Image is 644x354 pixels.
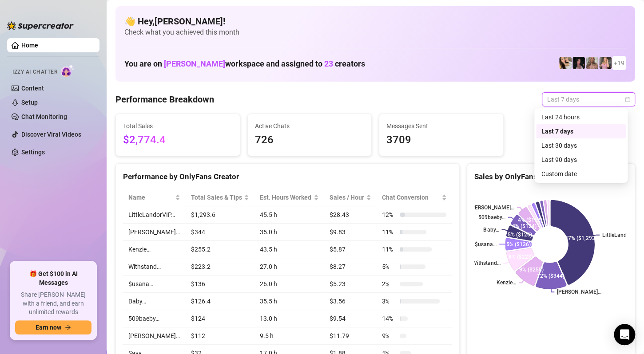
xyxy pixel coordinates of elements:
span: 14 % [382,314,396,323]
div: Performance by OnlyFans Creator [123,171,452,183]
h4: 👋 Hey, [PERSON_NAME] ! [124,15,626,28]
td: $8.27 [324,258,377,275]
span: $2,774.4 [123,132,233,149]
td: [PERSON_NAME]… [123,224,186,241]
a: Home [21,42,38,49]
td: $136 [186,275,255,293]
span: 23 [324,59,333,68]
h1: You are on workspace and assigned to creators [124,59,365,69]
a: Setup [21,99,38,106]
a: Chat Monitoring [21,113,67,120]
td: $344 [186,224,255,241]
span: Total Sales [123,121,233,131]
th: Sales / Hour [324,189,377,206]
td: $1,293.6 [186,206,255,224]
td: 13.0 h [254,310,324,327]
img: Avry (@avryjennerfree) [559,57,572,69]
text: $usana… [475,241,497,248]
span: [PERSON_NAME] [164,59,225,68]
text: LittleLand... [602,232,630,238]
span: 12 % [382,210,396,220]
img: logo-BBDzfeDw.svg [7,21,74,30]
img: Baby (@babyyyybellaa) [572,57,585,69]
span: Earn now [36,324,61,331]
div: Last 30 days [541,141,620,150]
img: AI Chatter [61,64,75,77]
div: Last 90 days [541,155,620,165]
td: $28.43 [324,206,377,224]
span: Sales / Hour [330,193,364,202]
text: Baby… [483,227,499,233]
text: Withstand… [472,260,500,266]
span: 726 [255,132,365,149]
div: Last 30 days [536,138,626,153]
td: $255.2 [186,241,255,258]
td: $usana… [123,275,186,293]
div: Last 24 hours [536,110,626,124]
span: 11 % [382,227,396,237]
td: 45.5 h [254,206,324,224]
span: arrow-right [65,324,71,330]
span: Share [PERSON_NAME] with a friend, and earn unlimited rewards [15,291,91,317]
td: $112 [186,327,255,345]
td: LittleLandorVIP… [123,206,186,224]
td: Withstand… [123,258,186,275]
img: Kenzie (@dmaxkenz) [586,57,598,69]
text: [PERSON_NAME]… [557,289,601,295]
button: Earn nowarrow-right [15,320,91,334]
td: 35.5 h [254,293,324,310]
span: Check what you achieved this month [124,28,626,37]
span: 🎁 Get $100 in AI Messages [15,270,91,287]
a: Settings [21,149,45,156]
td: $5.23 [324,275,377,293]
text: Kenzie… [496,280,516,286]
span: calendar [625,97,630,102]
td: 9.5 h [254,327,324,345]
span: + 19 [614,58,624,68]
a: Content [21,85,44,92]
td: $124 [186,310,255,327]
div: Open Intercom Messenger [614,324,635,345]
td: $223.2 [186,258,255,275]
td: 35.0 h [254,224,324,241]
div: Sales by OnlyFans Creator [474,171,628,183]
th: Total Sales & Tips [186,189,255,206]
td: $11.79 [324,327,377,345]
div: Est. Hours Worked [260,193,312,202]
text: [PERSON_NAME]… [470,205,514,211]
span: 3 % [382,296,396,306]
div: Last 24 hours [541,112,620,122]
td: $3.56 [324,293,377,310]
span: Chat Conversion [382,193,440,202]
td: 27.0 h [254,258,324,275]
div: Custom date [536,167,626,181]
span: Messages Sent [386,121,496,131]
span: Active Chats [255,121,365,131]
td: 509baeby… [123,310,186,327]
div: Last 7 days [541,126,620,136]
td: 43.5 h [254,241,324,258]
td: Baby… [123,293,186,310]
td: $9.54 [324,310,377,327]
span: Name [128,193,173,202]
td: Kenzie… [123,241,186,258]
span: Total Sales & Tips [191,193,242,202]
div: Custom date [541,169,620,179]
img: Kenzie (@dmaxkenzfree) [599,57,612,69]
td: [PERSON_NAME]… [123,327,186,345]
th: Name [123,189,186,206]
span: 5 % [382,262,396,271]
td: $9.83 [324,224,377,241]
h4: Performance Breakdown [115,93,214,106]
span: 9 % [382,331,396,341]
text: 509baeby… [478,214,505,220]
div: Last 7 days [536,124,626,138]
span: 3709 [386,132,496,149]
div: Last 90 days [536,153,626,167]
span: 2 % [382,279,396,289]
span: Izzy AI Chatter [12,68,57,76]
span: 11 % [382,244,396,254]
span: Last 7 days [547,93,630,106]
th: Chat Conversion [377,189,452,206]
td: $126.4 [186,293,255,310]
